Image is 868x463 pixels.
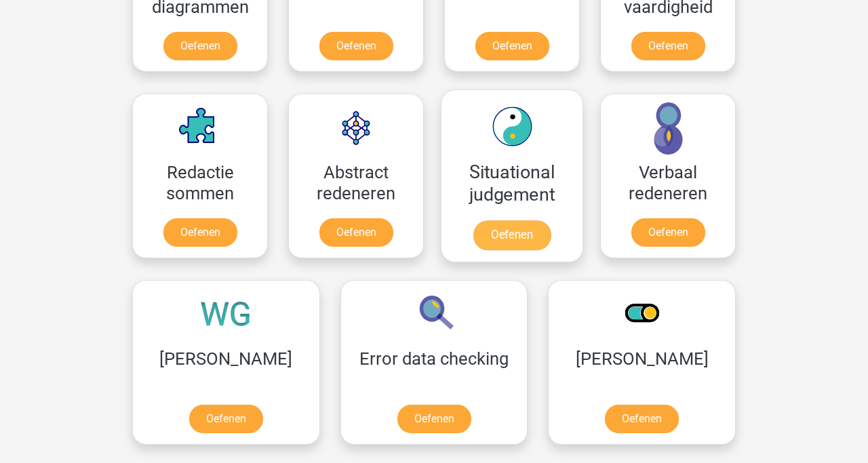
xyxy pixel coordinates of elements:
[605,405,679,433] a: Oefenen
[189,405,263,433] a: Oefenen
[163,218,237,247] a: Oefenen
[475,32,549,60] a: Oefenen
[473,220,551,250] a: Oefenen
[319,32,393,60] a: Oefenen
[631,218,705,247] a: Oefenen
[631,32,705,60] a: Oefenen
[163,32,237,60] a: Oefenen
[319,218,393,247] a: Oefenen
[397,405,471,433] a: Oefenen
